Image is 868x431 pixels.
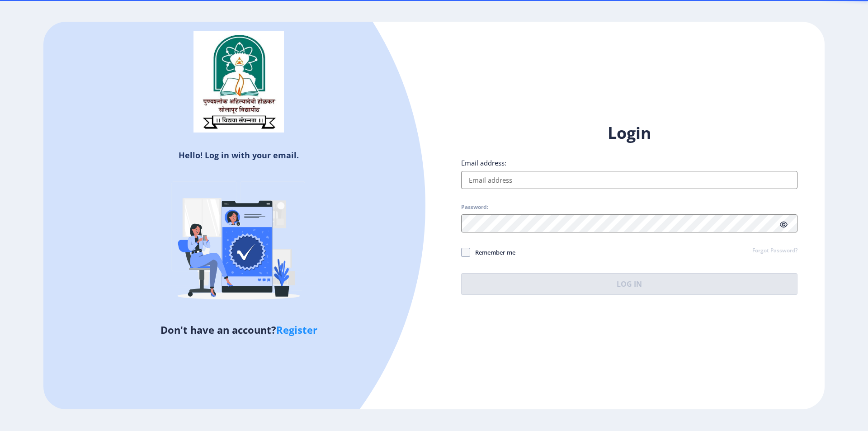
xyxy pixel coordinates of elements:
[470,247,515,258] span: Remember me
[276,323,317,336] a: Register
[193,31,284,133] img: sulogo.png
[461,158,506,167] label: Email address:
[160,164,318,322] img: Verified-rafiki.svg
[461,204,488,211] label: Password:
[461,122,797,144] h1: Login
[752,247,797,255] a: Forgot Password?
[461,171,797,189] input: Email address
[50,322,427,337] h5: Don't have an account?
[461,273,797,295] button: Log In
